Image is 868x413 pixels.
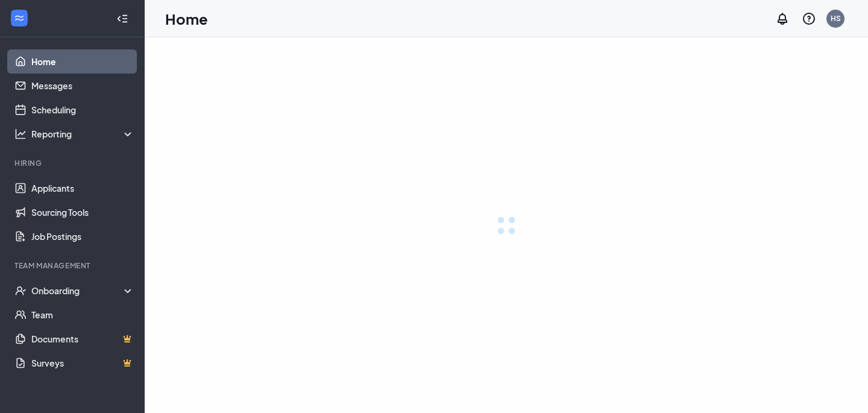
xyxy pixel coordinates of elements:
svg: Analysis [14,128,27,140]
a: Sourcing Tools [31,200,134,224]
a: Applicants [31,176,134,200]
svg: WorkstreamLogo [13,12,25,24]
a: SurveysCrown [31,351,134,375]
a: Home [31,49,134,74]
a: DocumentsCrown [31,327,134,351]
a: Team [31,303,134,327]
div: Reporting [31,128,135,140]
a: Messages [31,74,134,98]
a: Scheduling [31,98,134,122]
a: Job Postings [31,224,134,248]
svg: QuestionInfo [802,11,816,26]
svg: Notifications [775,11,790,26]
h1: Home [165,8,208,29]
div: Team Management [14,260,132,271]
svg: Collapse [116,13,128,25]
div: Hiring [14,158,132,168]
svg: UserCheck [14,285,27,297]
div: Onboarding [31,285,135,297]
div: HS [831,13,841,24]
